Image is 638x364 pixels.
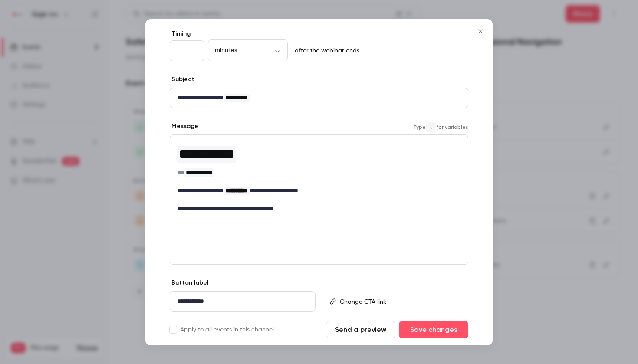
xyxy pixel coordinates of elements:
[326,321,395,338] button: Send a preview
[291,46,359,55] p: after the webinar ends
[170,122,198,131] label: Message
[170,30,468,38] label: Timing
[399,321,468,338] button: Save changes
[413,122,468,132] span: Type for variables
[336,292,467,312] div: editor
[170,135,468,219] div: editor
[170,75,194,84] label: Subject
[170,325,274,334] label: Apply to all events in this channel
[472,23,489,40] button: Close
[170,279,208,287] label: Button label
[426,122,436,132] code: {
[208,46,288,55] div: minutes
[170,292,315,311] div: editor
[170,88,468,108] div: editor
